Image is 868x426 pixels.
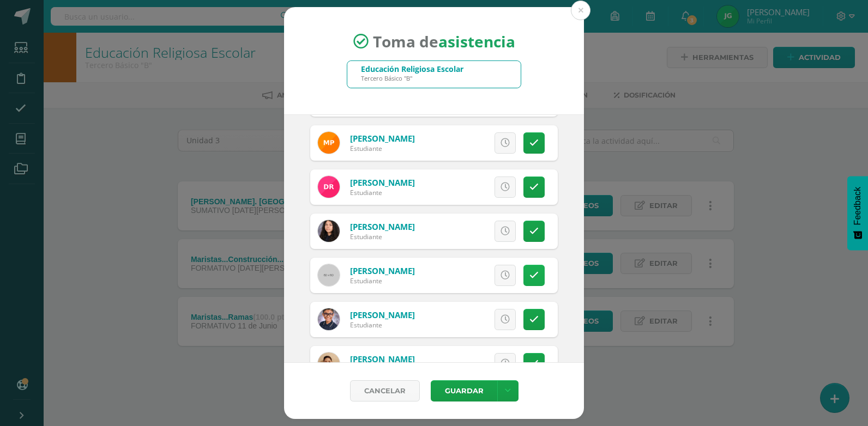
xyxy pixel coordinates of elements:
div: Estudiante [350,276,415,285]
div: Educación Religiosa Escolar [361,64,463,74]
img: 579326fea9b9bf220ed4ede7ea782fc9.png [318,352,340,374]
a: [PERSON_NAME] [350,354,415,364]
button: Feedback - Mostrar encuesta [847,176,868,250]
img: d2e20ac9fb1d20db01869d514196d4a9.png [318,176,340,198]
button: Close (Esc) [571,1,590,20]
div: Estudiante [350,144,415,153]
span: Feedback [853,187,863,225]
span: Toma de [373,31,515,52]
a: [PERSON_NAME] [350,177,415,188]
a: [PERSON_NAME] [350,265,415,276]
a: [PERSON_NAME] [350,309,415,320]
a: [PERSON_NAME] [350,221,415,232]
button: Guardar [431,380,497,401]
a: [PERSON_NAME] [350,133,415,144]
div: Estudiante [350,188,415,197]
img: a6c4b524e985a9518f865009fc744138.png [318,308,340,330]
div: Tercero Básico "B" [361,74,463,82]
img: 3937bed6f3c738b2763aea0840bf5bf2.png [318,132,340,154]
div: Estudiante [350,232,415,241]
strong: asistencia [438,31,515,52]
img: 4a619ad51839cf9614f998d6cb5b71b2.png [318,220,340,242]
div: Estudiante [350,320,415,330]
img: 60x60 [318,264,340,286]
input: Busca un grado o sección aquí... [347,61,521,88]
a: Cancelar [350,380,420,401]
